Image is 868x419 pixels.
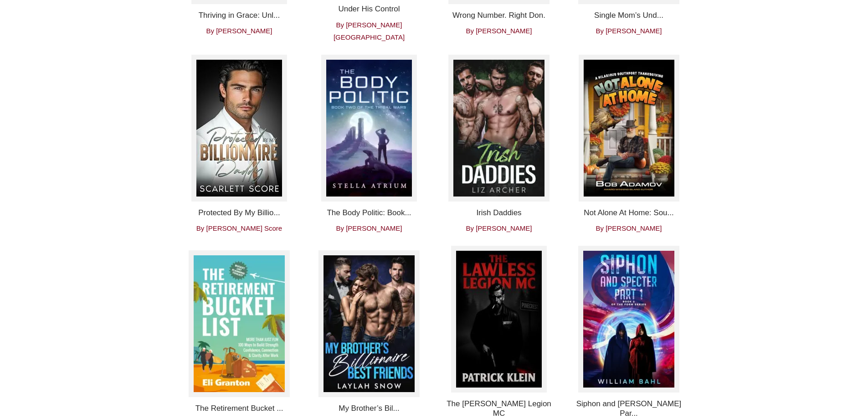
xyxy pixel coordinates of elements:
[571,11,687,20] h4: Single Mom’s Und...
[191,55,287,202] img: Protected By My Billionaire Daddy
[578,246,679,393] img: Siphon and Specter Part 1 (Form Series Book 2)
[181,55,298,233] a: Protected By My Billionaire Daddy Protected By My Billio... By [PERSON_NAME] Score
[448,55,550,202] img: Irish Daddies
[571,399,687,418] h4: Siphon and [PERSON_NAME] Par...
[441,208,557,217] h4: Irish Daddies
[321,55,417,202] img: The Body Politic: Book II of The Tribal Wars
[441,399,557,418] h4: The [PERSON_NAME] Legion MC
[571,55,687,233] a: Not Alone At Home: Southport Thanksgiving Mischief (Senior Citizen George Ivers Series #2) Not Al...
[181,11,298,20] h4: Thriving in Grace: Unl...
[311,55,427,233] a: The Body Politic: Book II of The Tribal Wars The Body Politic: Book... By [PERSON_NAME]
[311,5,427,14] h4: Under His Control
[206,27,272,35] span: By [PERSON_NAME]
[318,250,420,397] img: My Brother’s Billionaire Best Friends
[451,246,547,393] img: The Lawless Legion MC
[579,55,679,202] img: Not Alone At Home: Southport Thanksgiving Mischief (Senior Citizen George Ivers Series #2)
[596,27,662,35] span: By [PERSON_NAME]
[334,21,405,41] span: By [PERSON_NAME][GEOGRAPHIC_DATA]
[441,55,557,233] a: Irish Daddies Irish Daddies By [PERSON_NAME]
[196,224,282,232] span: By [PERSON_NAME] Score
[181,208,298,217] h4: Protected By My Billio...
[189,250,290,397] img: The Retirement Bucket List. More Than Just Fun. 100 Ways to Build Strength, Confidence, Connectio...
[311,208,427,217] h4: The Body Politic: Book...
[441,11,557,20] h4: Wrong Number. Right Don.
[596,224,662,232] span: By [PERSON_NAME]
[466,27,532,35] span: By [PERSON_NAME]
[466,224,532,232] span: By [PERSON_NAME]
[181,404,298,413] h4: The Retirement Bucket ...
[571,208,687,217] h4: Not Alone At Home: Sou...
[336,224,402,232] span: By [PERSON_NAME]
[311,404,427,413] h4: My Brother’s Bil...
